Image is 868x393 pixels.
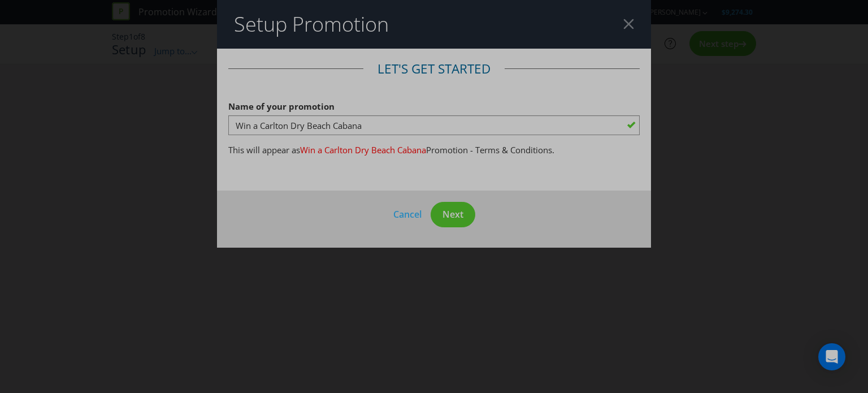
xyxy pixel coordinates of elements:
span: Name of your promotion [228,101,335,112]
button: Next [431,202,475,227]
h2: Setup Promotion [234,13,389,36]
div: Open Intercom Messenger [818,343,845,370]
span: Promotion - Terms & Conditions. [426,144,554,156]
button: Cancel [393,207,422,222]
span: This will appear as [228,144,300,156]
span: Cancel [393,208,422,221]
legend: Let's get started [363,60,505,78]
span: Next [442,208,463,221]
span: Win a Carlton Dry Beach Cabana [300,144,426,156]
input: e.g. My Promotion [228,115,640,135]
